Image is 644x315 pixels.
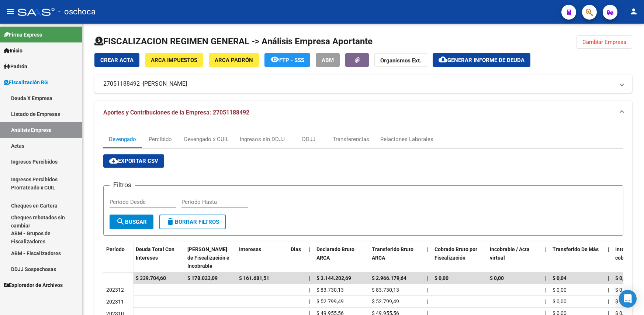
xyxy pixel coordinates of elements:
[608,246,609,252] span: |
[427,246,429,252] span: |
[209,53,259,67] button: ARCA Padrón
[103,242,133,273] datatable-header-cell: Período
[94,75,632,93] mat-expansion-panel-header: 27051188492 -[PERSON_NAME]
[487,242,542,274] datatable-header-cell: Incobrable / Acta virtual
[151,57,197,64] span: ARCA Impuestos
[372,287,399,293] span: $ 83.730,13
[434,275,449,281] span: $ 0,00
[433,53,530,67] button: Generar informe de deuda
[106,299,124,305] span: 202311
[372,298,399,304] span: $ 52.799,49
[309,287,310,293] span: |
[166,219,219,225] span: Borrar Filtros
[615,298,629,304] span: $ 0,00
[110,180,135,190] h3: Filtros
[369,242,424,274] datatable-header-cell: Transferido Bruto ARCA
[372,246,413,261] span: Transferido Bruto ARCA
[136,246,174,261] span: Deuda Total Con Intereses
[550,242,605,274] datatable-header-cell: Transferido De Más
[424,242,432,274] datatable-header-cell: |
[545,246,547,252] span: |
[314,242,369,274] datatable-header-cell: Declarado Bruto ARCA
[4,62,27,71] span: Padrón
[615,275,629,281] span: $ 0,00
[4,78,48,86] span: Fiscalización RG
[447,57,524,64] span: Generar informe de deuda
[133,242,184,274] datatable-header-cell: Deuda Total Con Intereses
[427,298,428,304] span: |
[239,275,269,281] span: $ 161.681,51
[145,53,203,67] button: ARCA Impuestos
[58,4,96,20] span: - oschoca
[545,287,546,293] span: |
[109,158,158,164] span: Exportar CSV
[309,298,310,304] span: |
[582,39,626,45] span: Cambiar Empresa
[316,246,354,261] span: Declarado Bruto ARCA
[166,217,175,226] mat-icon: delete
[264,53,310,67] button: FTP - SSS
[608,287,609,293] span: |
[187,275,218,281] span: $ 178.023,09
[136,275,166,281] span: $ 339.704,60
[240,135,285,143] div: Ingresos sin DDJJ
[615,287,629,293] span: $ 0,00
[116,217,125,226] mat-icon: search
[270,55,279,64] mat-icon: remove_red_eye
[236,242,288,274] datatable-header-cell: Intereses
[4,47,22,55] span: Inicio
[372,275,406,281] span: $ 2.966.179,64
[380,57,421,64] strong: Organismos Ext.
[239,246,261,252] span: Intereses
[380,135,433,143] div: Relaciones Laborales
[619,290,637,308] div: Open Intercom Messenger
[605,242,612,274] datatable-header-cell: |
[94,35,373,47] h1: FISCALIZACION REGIMEN GENERAL -> Análisis Empresa Aportante
[316,287,344,293] span: $ 83.730,13
[149,135,172,143] div: Percibido
[94,53,139,67] button: Crear Acta
[109,135,136,143] div: Devengado
[187,246,229,269] span: [PERSON_NAME] de Fiscalización e Incobrable
[316,298,344,304] span: $ 52.799,49
[103,80,614,88] mat-panel-title: 27051188492 -
[374,53,427,67] button: Organismos Ext.
[608,298,609,304] span: |
[306,242,314,274] datatable-header-cell: |
[553,246,599,252] span: Transferido De Más
[94,101,632,124] mat-expansion-panel-header: Aportes y Contribuciones de la Empresa: 27051188492
[106,287,124,293] span: 202312
[103,154,164,168] button: Exportar CSV
[629,7,638,16] mat-icon: person
[143,80,187,88] span: [PERSON_NAME]
[553,298,567,304] span: $ 0,00
[427,275,429,281] span: |
[184,135,229,143] div: Devengado x CUIL
[4,281,63,289] span: Explorador de Archivos
[545,298,546,304] span: |
[109,156,118,165] mat-icon: cloud_download
[316,275,351,281] span: $ 3.144.202,69
[322,57,334,64] span: ABM
[333,135,369,143] div: Transferencias
[439,55,447,64] mat-icon: cloud_download
[545,275,547,281] span: |
[116,219,147,225] span: Buscar
[316,53,340,67] button: ABM
[490,275,504,281] span: $ 0,00
[4,31,42,39] span: Firma Express
[577,35,632,49] button: Cambiar Empresa
[184,242,236,274] datatable-header-cell: Deuda Bruta Neto de Fiscalización e Incobrable
[288,242,306,274] datatable-header-cell: Dias
[110,215,153,229] button: Buscar
[309,275,311,281] span: |
[291,246,301,252] span: Dias
[608,275,609,281] span: |
[279,57,304,64] span: FTP - SSS
[106,246,125,252] span: Período
[215,57,253,64] span: ARCA Padrón
[427,287,428,293] span: |
[553,275,567,281] span: $ 0,04
[434,246,477,261] span: Cobrado Bruto por Fiscalización
[6,7,15,16] mat-icon: menu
